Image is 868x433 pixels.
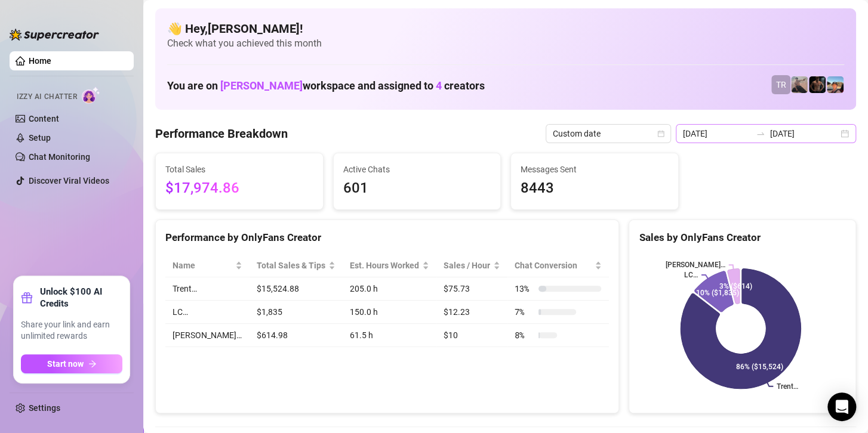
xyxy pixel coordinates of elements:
span: calendar [657,130,664,137]
td: $12.23 [436,301,507,324]
text: [PERSON_NAME]… [666,261,725,269]
span: TR [776,78,786,91]
th: Total Sales & Tips [250,254,343,277]
div: Est. Hours Worked [350,259,420,272]
a: Chat Monitoring [29,152,90,162]
td: $10 [436,324,507,347]
h4: 👋 Hey, [PERSON_NAME] ! [167,20,844,37]
img: LC [791,76,808,93]
span: Check what you achieved this month [167,37,844,50]
th: Name [165,254,250,277]
th: Chat Conversion [507,254,609,277]
span: arrow-right [88,360,97,368]
span: 601 [343,177,491,200]
td: 150.0 h [343,301,436,324]
span: Chat Conversion [515,259,592,272]
span: Active Chats [343,163,491,176]
span: 13 % [515,282,534,295]
img: logo-BBDzfeDw.svg [10,29,99,41]
td: $75.73 [436,277,507,301]
td: LC… [165,301,250,324]
span: Sales / Hour [444,259,491,272]
div: Open Intercom Messenger [827,392,856,421]
button: Start nowarrow-right [21,354,122,373]
td: 205.0 h [343,277,436,301]
span: Messages Sent [521,163,669,176]
a: Home [29,56,51,66]
a: Discover Viral Videos [29,176,109,185]
span: Custom date [553,125,664,143]
input: Start date [683,127,751,140]
span: 4 [436,79,442,92]
span: Izzy AI Chatter [17,91,77,103]
td: $15,524.88 [250,277,343,301]
img: Trent [809,76,826,93]
td: $614.98 [250,324,343,347]
span: swap-right [756,129,765,138]
span: Name [173,259,233,272]
h4: Performance Breakdown [155,125,288,142]
h1: You are on workspace and assigned to creators [167,79,485,92]
span: to [756,129,765,138]
a: Content [29,114,59,123]
td: Trent… [165,277,250,301]
th: Sales / Hour [436,254,507,277]
text: Trent… [777,382,798,391]
span: 8 % [515,329,534,342]
img: Zach [827,76,844,93]
span: Share your link and earn unlimited rewards [21,319,122,342]
span: 7 % [515,305,534,318]
span: Total Sales & Tips [257,259,326,272]
span: Start now [47,359,84,369]
div: Performance by OnlyFans Creator [165,230,609,246]
td: $1,835 [250,301,343,324]
a: Setup [29,133,51,143]
a: Settings [29,403,60,413]
span: $17,974.86 [165,177,313,200]
input: End date [770,127,838,140]
span: Total Sales [165,163,313,176]
td: [PERSON_NAME]… [165,324,250,347]
div: Sales by OnlyFans Creator [639,230,846,246]
span: gift [21,292,33,304]
span: 8443 [521,177,669,200]
span: [PERSON_NAME] [220,79,303,92]
td: 61.5 h [343,324,436,347]
text: LC… [684,271,698,279]
strong: Unlock $100 AI Credits [40,286,122,310]
img: AI Chatter [82,86,100,104]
